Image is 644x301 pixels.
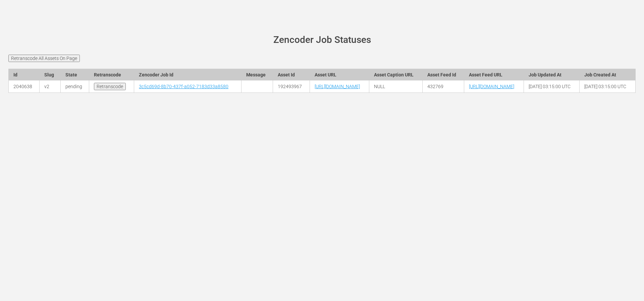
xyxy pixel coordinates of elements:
td: pending [60,80,89,93]
td: 2040638 [9,80,40,93]
th: Retranscode [89,69,134,80]
th: Asset Feed URL [464,69,524,80]
td: [DATE] 03:15:00 UTC [524,80,580,93]
a: [URL][DOMAIN_NAME] [315,84,360,89]
h1: Zencoder Job Statuses [18,35,626,45]
th: Job Updated At [524,69,580,80]
th: Asset Id [273,69,310,80]
th: Job Created At [580,69,636,80]
th: Asset Feed Id [423,69,464,80]
th: Id [9,69,40,80]
th: Message [241,69,273,80]
th: Asset URL [310,69,369,80]
input: Retranscode All Assets On Page [8,55,80,62]
td: 432769 [423,80,464,93]
th: State [60,69,89,80]
th: Slug [39,69,60,80]
td: [DATE] 03:15:00 UTC [580,80,636,93]
a: 3c5cd69d-8b70-437f-a052-7183d33a8580 [139,84,228,89]
td: v2 [39,80,60,93]
th: Asset Caption URL [369,69,423,80]
th: Zencoder Job Id [134,69,241,80]
td: 192493967 [273,80,310,93]
td: NULL [369,80,423,93]
a: [URL][DOMAIN_NAME] [469,84,514,89]
input: Retranscode [94,83,126,90]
